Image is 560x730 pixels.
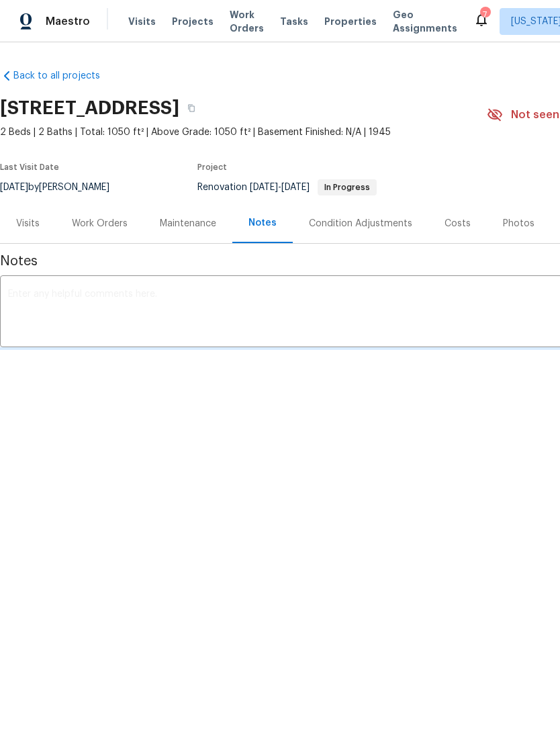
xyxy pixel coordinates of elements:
[230,8,264,35] span: Work Orders
[319,183,375,191] span: In Progress
[324,15,377,28] span: Properties
[309,217,412,230] div: Condition Adjustments
[46,15,90,28] span: Maestro
[503,217,534,230] div: Photos
[445,217,471,230] div: Costs
[250,183,278,192] span: [DATE]
[248,216,277,230] div: Notes
[480,8,489,21] div: 7
[250,183,310,192] span: -
[16,217,40,230] div: Visits
[281,183,310,192] span: [DATE]
[280,17,308,26] span: Tasks
[72,217,128,230] div: Work Orders
[172,15,214,28] span: Projects
[197,183,377,192] span: Renovation
[197,163,227,171] span: Project
[179,96,203,120] button: Copy Address
[128,15,156,28] span: Visits
[160,217,216,230] div: Maintenance
[393,8,457,35] span: Geo Assignments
